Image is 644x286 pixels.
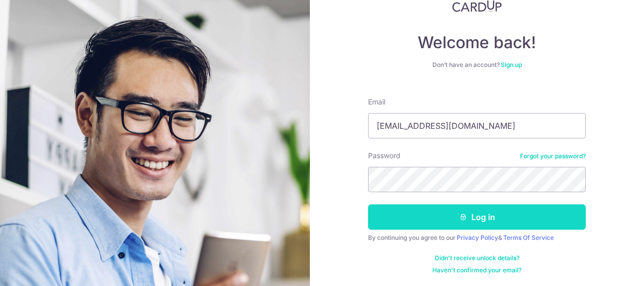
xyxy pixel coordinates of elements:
a: Haven't confirmed your email? [432,266,521,274]
a: Privacy Policy [457,234,498,241]
a: Sign up [501,61,522,68]
a: Didn't receive unlock details? [435,254,519,262]
label: Email [368,97,385,107]
label: Password [368,151,400,161]
div: By continuing you agree to our & [368,234,586,242]
div: Don’t have an account? [368,61,586,69]
h4: Welcome back! [368,32,586,53]
button: Log in [368,204,586,230]
a: Forgot your password? [520,152,586,160]
input: Enter your Email [368,113,586,138]
a: Terms Of Service [503,234,554,241]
